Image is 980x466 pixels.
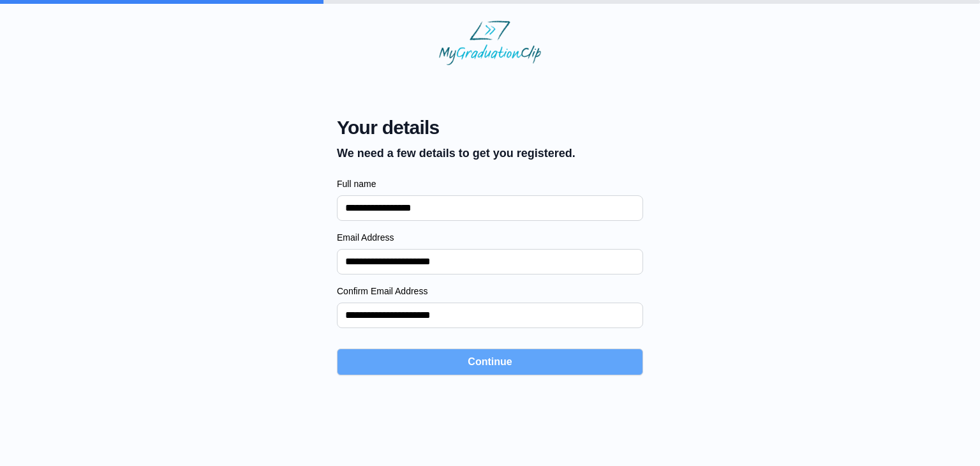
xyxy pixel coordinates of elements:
[337,285,643,297] label: Confirm Email Address
[337,177,643,190] label: Full name
[337,116,575,139] span: Your details
[439,20,541,65] img: MyGraduationClip
[337,231,643,244] label: Email Address
[337,349,643,375] button: Continue
[337,144,575,162] p: We need a few details to get you registered.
